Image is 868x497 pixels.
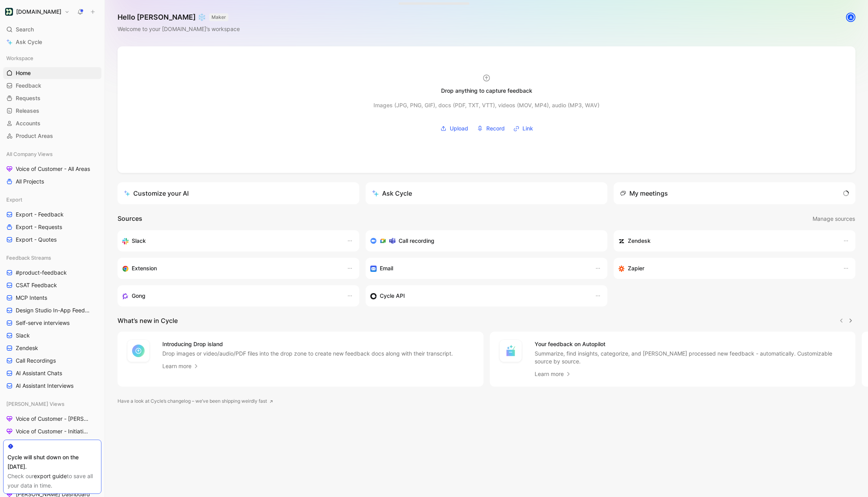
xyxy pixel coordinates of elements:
div: [PERSON_NAME] Views [3,398,101,410]
span: All Company Views [6,150,53,158]
h3: Zapier [628,264,644,273]
span: Self-serve interviews [16,319,70,327]
a: Accounts [3,117,101,129]
a: Call Recordings [3,355,101,367]
div: Workspace [3,52,101,64]
span: Record [486,124,505,133]
span: Feedback [16,82,41,90]
a: Voice of Customer - Initiatives [3,425,101,437]
span: Link [522,124,533,133]
div: Drop anything to capture feedback [441,86,532,95]
span: Call Recordings [16,357,56,365]
h4: Introducing Drop island [162,339,453,349]
span: Export - Feedback [16,211,64,218]
a: AI Assistant Interviews [3,380,101,392]
div: Export [3,194,101,205]
button: MAKER [209,13,228,21]
a: MCP Intents [3,292,101,304]
span: Voice of Customer - Initiatives [16,427,90,435]
span: Search [16,25,34,34]
div: Feedback Streams [3,252,101,264]
span: Feedback Streams [6,254,51,262]
div: Capture feedback from your incoming calls [122,291,339,301]
span: Voice of Customer - All Areas [16,165,90,173]
a: Learn more [162,361,199,371]
div: Capture feedback from anywhere on the web [122,264,339,273]
h2: Sources [118,214,142,224]
img: Customer.io [5,8,13,16]
a: Have a look at Cycle’s changelog – we’ve been shipping weirdly fast [118,397,273,405]
div: Cycle will shut down on the [DATE]. [7,453,97,471]
span: Slack [16,332,30,339]
div: All Company Views [3,148,101,160]
a: CSAT Feedback [3,279,101,291]
span: Home [16,69,31,77]
a: Slack [3,330,101,341]
div: Sync accounts & send feedback from custom sources. Get inspired by our favorite use case [370,291,587,301]
div: Customize your AI [124,189,189,198]
span: All Projects [16,178,44,185]
span: #product-feedback [16,269,67,277]
div: A [847,13,855,21]
div: Images (JPG, PNG, GIF), docs (PDF, TXT, VTT), videos (MOV, MP4), audio (MP3, WAV) [373,101,600,110]
a: Feedback [3,80,101,92]
a: Customize your AI [118,182,359,204]
h1: [DOMAIN_NAME] [16,8,61,15]
p: Summarize, find insights, categorize, and [PERSON_NAME] processed new feedback - automatically. C... [535,350,846,365]
div: Check our to save all your data in time. [7,471,97,490]
span: Product Areas [16,132,53,140]
span: Upload [450,124,468,133]
a: All Projects [3,176,101,187]
a: Design Studio In-App Feedback [3,304,101,316]
a: export guide [34,473,67,479]
span: MCP Intents [16,294,47,302]
div: All Company ViewsVoice of Customer - All AreasAll Projects [3,148,101,187]
span: Ask Cycle [16,37,42,47]
a: Learn more [535,369,572,379]
span: Design Studio In-App Feedback [16,306,91,314]
div: ExportExport - FeedbackExport - RequestsExport - Quotes [3,194,101,246]
div: Search [3,24,101,35]
h2: What’s new in Cycle [118,316,178,325]
h3: Extension [132,264,157,273]
span: AI Assistant Interviews [16,382,74,390]
div: Sync accounts and create docs [618,236,835,246]
span: Export - Requests [16,223,62,231]
div: Sync your accounts, send feedback and get updates in Slack [122,236,339,246]
a: Home [3,67,101,79]
span: Manage sources [813,214,855,224]
h3: Cycle API [380,291,405,301]
span: Voice of Customer - [PERSON_NAME] [16,415,92,423]
a: Requests [3,92,101,104]
h1: Hello [PERSON_NAME] ❄️ [118,13,240,22]
button: Link [511,123,536,134]
button: Upload [438,123,471,134]
a: Releases [3,105,101,117]
div: Record & transcribe meetings from Zoom, Meet & Teams. [370,236,596,246]
div: My meetings [620,189,668,198]
div: Forward emails to your feedback inbox [370,264,587,273]
a: Feedback to process - [PERSON_NAME] [3,438,101,450]
span: Requests [16,94,40,102]
span: Zendesk [16,344,38,352]
span: AI Assistant Chats [16,369,62,377]
h4: Your feedback on Autopilot [535,339,846,349]
h3: Gong [132,291,145,301]
a: Zendesk [3,342,101,354]
h3: Call recording [399,236,434,246]
h3: Zendesk [628,236,651,246]
span: Export - Quotes [16,236,57,244]
a: Export - Quotes [3,234,101,246]
button: Ask Cycle [366,182,607,204]
div: Capture feedback from thousands of sources with Zapier (survey results, recordings, sheets, etc). [618,264,835,273]
span: [PERSON_NAME] Views [6,400,64,408]
div: Feedback Streams#product-feedbackCSAT FeedbackMCP IntentsDesign Studio In-App FeedbackSelf-serve ... [3,252,101,392]
a: Product Areas [3,130,101,142]
span: Workspace [6,54,33,62]
button: Customer.io[DOMAIN_NAME] [3,6,72,17]
span: Releases [16,107,39,115]
a: Self-serve interviews [3,317,101,329]
a: #product-feedback [3,267,101,279]
a: Voice of Customer - All Areas [3,163,101,175]
a: Export - Requests [3,221,101,233]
